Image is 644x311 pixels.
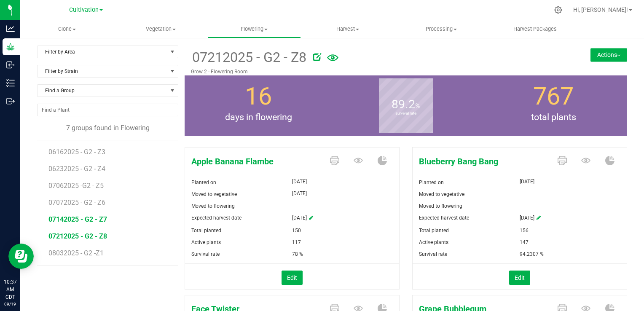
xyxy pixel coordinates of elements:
span: [DATE] [292,188,307,198]
span: 150 [292,225,301,236]
span: Active plants [191,239,221,245]
button: Edit [282,271,303,285]
span: Harvest Packages [502,25,568,33]
span: 767 [533,82,574,110]
span: 94.2307 % [520,248,544,260]
span: 78 % [292,248,303,260]
div: Manage settings [553,6,563,14]
inline-svg: Grow [6,43,15,51]
span: Blueberry Bang Bang [413,155,551,168]
span: 07212025 - G2 - Z8 [48,232,107,240]
input: NO DATA FOUND [38,104,178,116]
p: Grow 2 - Flowering Room [191,68,547,75]
span: Filter by Strain [38,65,167,77]
span: select [167,46,178,58]
span: Moved to flowering [419,203,462,209]
span: 06162025 - G2 - Z3 [48,148,105,156]
span: Moved to vegetative [191,191,237,197]
span: 07212025 - G2 - Z8 [191,47,306,68]
span: 117 [292,236,301,248]
a: Harvest Packages [488,20,582,38]
group-info-box: Days in flowering [191,75,326,136]
span: Planted on [191,180,216,185]
a: Vegetation [114,20,207,38]
span: 16 [245,82,272,110]
span: Survival rate [419,251,447,257]
span: total plants [480,111,627,124]
inline-svg: Outbound [6,97,15,105]
span: Find a Group [38,85,167,97]
span: [DATE] [520,177,534,187]
span: Expected harvest date [191,215,241,221]
span: 07142025 - G2 - Z7 [48,215,107,223]
span: 08032025 - G2 -Z1 [48,249,104,257]
span: Cultivation [69,6,99,13]
a: Processing [394,20,488,38]
a: Clone [20,20,114,38]
iframe: Resource center [8,244,34,269]
span: [DATE] [520,212,534,225]
span: 06232025 - G2 - Z4 [48,165,105,173]
inline-svg: Analytics [6,24,15,33]
span: 156 [520,225,529,236]
span: Harvest [301,25,394,33]
b: survival rate [379,76,433,151]
a: Flowering [207,20,301,38]
span: [DATE] [292,177,307,187]
span: 07062025 -G2 - Z5 [48,182,104,190]
span: Total planted [419,228,449,233]
span: Processing [395,25,488,33]
span: Flowering [208,25,301,33]
span: Total planted [191,228,221,233]
span: Apple Banana Flambe [185,155,324,168]
button: Actions [590,48,627,62]
span: Moved to vegetative [419,191,464,197]
a: Harvest [301,20,394,38]
span: Moved to flowering [191,203,235,209]
inline-svg: Inventory [6,79,15,87]
button: Edit [509,271,530,285]
p: 09/19 [4,301,16,307]
group-info-box: Survival rate [338,75,473,136]
p: 10:37 AM CDT [4,278,16,301]
span: 07072025 - G2 - Z6 [48,198,105,206]
span: Planted on [419,180,444,185]
div: 7 groups found in Flowering [37,123,178,133]
inline-svg: Inbound [6,61,15,69]
span: 147 [520,236,529,248]
span: Vegetation [114,25,207,33]
span: Survival rate [191,251,220,257]
span: Expected harvest date [419,215,469,221]
span: Filter by Area [38,46,167,58]
span: days in flowering [185,111,332,124]
span: Clone [20,25,114,33]
span: Hi, [PERSON_NAME]! [573,6,628,13]
group-info-box: Total number of plants [486,75,621,136]
span: [DATE] [292,212,307,225]
span: Active plants [419,239,448,245]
